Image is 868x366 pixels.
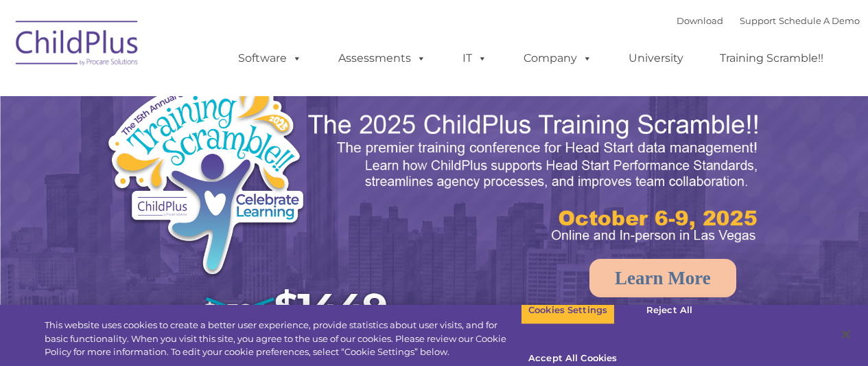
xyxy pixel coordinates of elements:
a: Download [677,15,723,26]
a: Support [740,15,776,26]
button: Close [831,319,861,350]
font: | [677,15,860,26]
a: Training Scramble!! [706,45,837,72]
img: ChildPlus by Procare Solutions [9,11,146,80]
button: Cookies Settings [521,296,615,325]
a: Assessments [325,45,440,72]
a: University [615,45,697,72]
a: Software [224,45,316,72]
a: Company [510,45,606,72]
a: Learn More [589,259,736,297]
a: Schedule A Demo [779,15,860,26]
div: This website uses cookies to create a better user experience, provide statistics about user visit... [45,319,521,359]
a: IT [449,45,501,72]
button: Reject All [626,296,712,325]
